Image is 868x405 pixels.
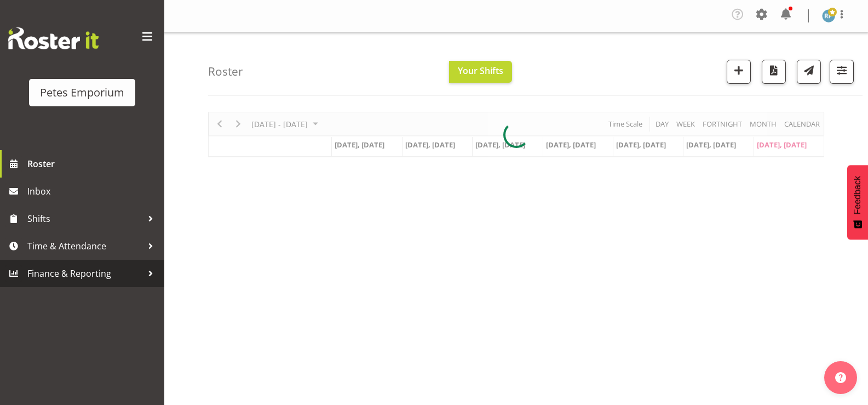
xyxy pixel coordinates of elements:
[27,183,159,199] span: Inbox
[27,156,159,172] span: Roster
[835,372,846,383] img: help-xxl-2.png
[449,61,512,83] button: Your Shifts
[27,265,142,282] span: Finance & Reporting
[8,27,99,49] img: Rosterit website logo
[208,65,243,78] h4: Roster
[458,65,503,77] span: Your Shifts
[40,84,124,101] div: Petes Emporium
[27,238,142,254] span: Time & Attendance
[727,60,751,84] button: Add a new shift
[853,176,863,214] span: Feedback
[797,60,821,84] button: Send a list of all shifts for the selected filtered period to all rostered employees.
[830,60,854,84] button: Filter Shifts
[822,9,835,22] img: reina-puketapu721.jpg
[27,210,142,227] span: Shifts
[762,60,786,84] button: Download a PDF of the roster according to the set date range.
[847,165,868,239] button: Feedback - Show survey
